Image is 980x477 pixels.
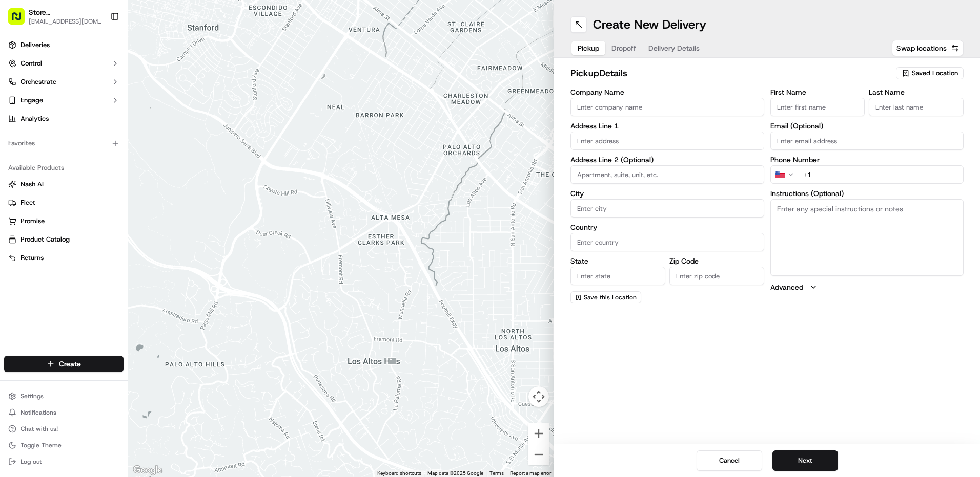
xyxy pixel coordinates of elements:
button: Product Catalog [4,231,124,248]
label: First Name [770,89,865,96]
span: Fleet [21,198,35,207]
label: Country [570,224,764,231]
button: Store [STREET_ADDRESS] ([GEOGRAPHIC_DATA]) (Just Salad)[EMAIL_ADDRESS][DOMAIN_NAME] [4,4,106,29]
span: Save this Location [584,293,637,301]
span: API Documentation [97,201,165,211]
span: Control [21,59,42,68]
img: 1727276513143-84d647e1-66c0-4f92-a045-3c9f9f5dfd92 [22,98,40,116]
span: Dropoff [611,43,636,53]
a: Fleet [8,198,119,207]
a: Terms (opens in new tab) [489,470,504,476]
button: Start new chat [174,101,187,113]
label: Company Name [570,89,764,96]
input: Apartment, suite, unit, etc. [570,165,764,184]
span: Analytics [21,114,49,123]
div: Start new chat [46,98,168,108]
button: Fleet [4,194,124,211]
button: Store [STREET_ADDRESS] ([GEOGRAPHIC_DATA]) (Just Salad) [29,7,105,17]
div: 💻 [87,202,95,210]
p: Welcome 👋 [10,41,187,57]
a: Product Catalog [8,235,119,244]
span: Delivery Details [648,43,700,53]
button: Chat with us! [4,422,124,436]
button: Saved Location [896,66,964,80]
button: Zoom in [528,423,549,444]
input: Enter company name [570,98,764,116]
span: Deliveries [21,40,50,50]
a: 📗Knowledge Base [6,197,83,215]
span: [PERSON_NAME] [PERSON_NAME] [32,159,136,167]
div: We're available if you need us! [46,108,141,116]
label: State [570,257,665,265]
input: Got a question? Start typing here... [27,66,185,77]
label: Email (Optional) [770,122,964,129]
div: 📗 [10,202,18,210]
label: Zip Code [669,257,764,265]
button: Advanced [770,282,964,292]
input: Enter city [570,199,764,218]
button: Cancel [697,450,762,471]
button: Create [4,356,124,372]
label: City [570,190,764,197]
button: Toggle Theme [4,438,124,452]
span: Pickup [578,43,599,53]
span: [DATE] [144,159,165,167]
a: Analytics [4,111,124,127]
button: Save this Location [570,291,641,303]
input: Enter email address [770,132,964,150]
label: Address Line 2 (Optional) [570,156,764,163]
label: Last Name [869,89,964,96]
span: Pylon [102,226,124,234]
span: Settings [21,392,44,400]
img: Joana Marie Avellanoza [10,149,27,165]
h2: pickup Details [570,66,890,80]
h1: Create New Delivery [593,16,706,33]
button: Orchestrate [4,74,124,90]
span: Create [59,359,81,369]
a: Open this area in Google Maps (opens a new window) [131,464,165,477]
button: Control [4,55,124,72]
img: 1736555255976-a54dd68f-1ca7-489b-9aae-adbdc363a1c4 [21,159,29,167]
input: Enter state [570,267,665,285]
button: Keyboard shortcuts [377,470,421,477]
span: Nash AI [21,180,44,189]
button: Returns [4,250,124,266]
span: • [138,159,141,167]
label: Address Line 1 [570,122,764,129]
button: Notifications [4,405,124,420]
button: Swap locations [892,40,964,56]
div: Favorites [4,135,124,151]
button: See all [159,131,187,143]
input: Enter address [570,132,764,150]
button: Next [772,450,838,471]
label: Instructions (Optional) [770,190,964,197]
button: Log out [4,454,124,469]
button: Settings [4,389,124,403]
div: Available Products [4,160,124,176]
button: [EMAIL_ADDRESS][DOMAIN_NAME] [29,17,105,26]
span: Orchestrate [21,77,56,86]
input: Enter last name [869,98,964,116]
label: Advanced [770,282,803,292]
img: Google [131,464,165,477]
span: Map data ©2025 Google [427,470,483,476]
div: Past conversations [10,133,69,141]
span: Toggle Theme [21,441,62,449]
button: Promise [4,213,124,229]
span: Saved Location [912,69,958,78]
input: Enter zip code [669,267,764,285]
button: Engage [4,92,124,109]
a: 💻API Documentation [83,197,169,215]
span: Promise [21,216,45,226]
span: Knowledge Base [21,201,78,211]
a: Report a map error [510,470,551,476]
a: Returns [8,253,119,263]
span: Chat with us! [21,425,58,433]
button: Nash AI [4,176,124,192]
span: Returns [21,253,44,263]
span: Swap locations [896,43,947,53]
a: Nash AI [8,180,119,189]
span: Engage [21,96,43,105]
